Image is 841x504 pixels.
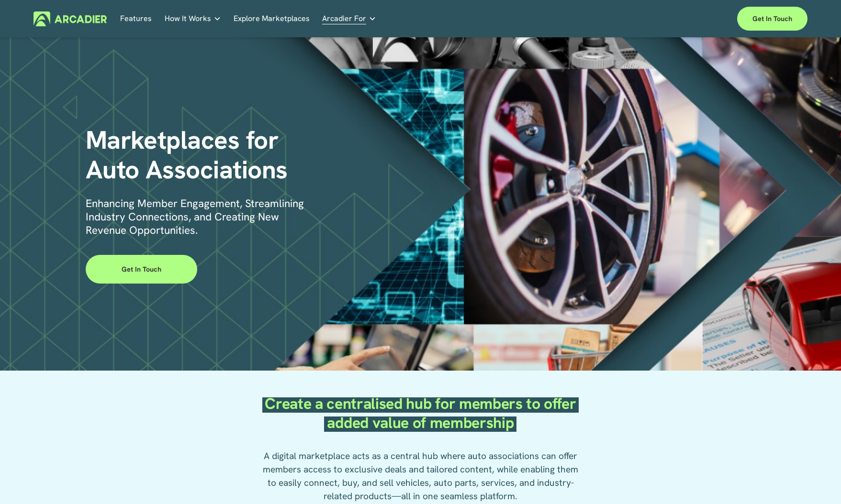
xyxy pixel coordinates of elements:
span: Create a centralised hub for members to offer added value of membership [265,394,580,433]
a: Get in touch [737,7,807,31]
span: How It Works [165,12,211,25]
a: Explore Marketplaces [234,11,310,26]
span: Marketplaces for Auto Associations [86,123,288,186]
a: Get in Touch [86,255,197,284]
a: folder dropdown [322,11,376,26]
span: Enhancing Member Engagement, Streamlining Industry Connections, and Creating New Revenue Opportun... [86,197,307,237]
p: A digital marketplace acts as a central hub where auto associations can offer members access to e... [258,449,583,503]
a: folder dropdown [165,11,221,26]
a: Features [120,11,152,26]
span: Arcadier For [322,12,366,25]
img: Arcadier [34,11,107,26]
